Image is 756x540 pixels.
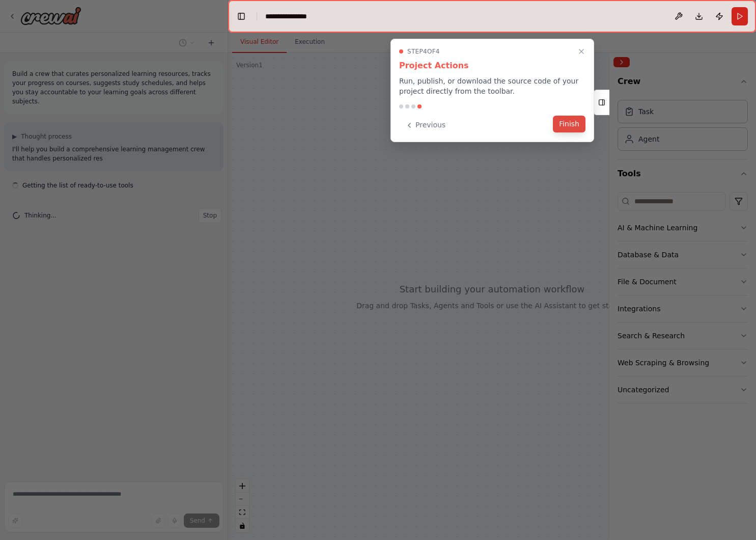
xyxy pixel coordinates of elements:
h3: Project Actions [399,60,585,72]
button: Close walkthrough [575,45,587,58]
button: Hide left sidebar [234,9,248,23]
p: Run, publish, or download the source code of your project directly from the toolbar. [399,76,585,96]
span: Step 4 of 4 [407,47,440,56]
button: Previous [399,117,452,133]
button: Finish [553,116,585,132]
